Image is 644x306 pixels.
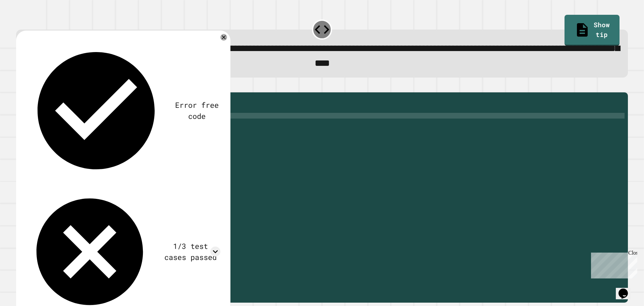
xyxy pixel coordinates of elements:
[160,241,220,263] div: 1/3 test cases passed
[588,250,637,278] iframe: chat widget
[616,279,637,299] iframe: chat widget
[3,3,46,43] div: Chat with us now!Close
[565,15,619,46] a: Show tip
[173,99,220,122] div: Error free code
